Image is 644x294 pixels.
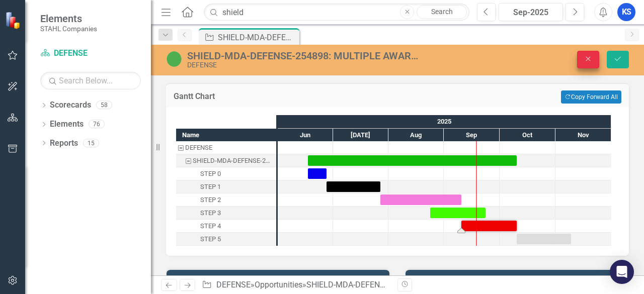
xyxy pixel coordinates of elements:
div: SHIELD-MDA-DEFENSE-254898: MULTIPLE AWARD SCALABLE HOMELAND INNOVATIVE ENTERPRISE LAYERED DEFENSE... [187,50,419,61]
div: 58 [96,101,112,110]
div: Task: Start date: 2025-07-27 End date: 2025-09-10 [176,193,276,207]
div: STEP 4 [176,220,276,233]
button: KS [617,3,635,21]
div: Task: Start date: 2025-09-10 End date: 2025-10-10 [461,221,517,231]
div: 15 [83,139,99,147]
div: 2025 [278,115,611,128]
a: DEFENSE [40,48,141,59]
div: STEP 3 [200,207,221,220]
div: STEP 4 [200,220,221,233]
div: Task: Start date: 2025-08-24 End date: 2025-09-23 [176,207,276,220]
div: DEFENSE [187,61,419,69]
div: Task: DEFENSE Start date: 2025-06-17 End date: 2025-06-18 [176,141,276,154]
div: STEP 2 [176,193,276,207]
div: SHIELD-MDA-DEFENSE-254898: MULTIPLE AWARD SCALABLE HOMELAND INNOVATIVE ENTERPRISE LAYERED DEFENSE... [193,154,273,167]
div: Task: Start date: 2025-08-24 End date: 2025-09-23 [430,208,486,218]
div: SHIELD-MDA-DEFENSE-254898: MULTIPLE AWARD SCALABLE HOMELAND INNOVATIVE ENTERPRISE LAYERED DEFENSE... [176,154,276,167]
div: Task: Start date: 2025-09-10 End date: 2025-10-10 [176,220,276,233]
a: DEFENSE [216,280,251,289]
a: Scorecards [50,100,91,111]
button: Copy Forward All [561,90,621,104]
div: DEFENSE [176,141,276,154]
h3: Gantt Chart [174,92,355,101]
div: Task: Start date: 2025-10-10 End date: 2025-11-09 [176,233,276,246]
div: Task: Start date: 2025-06-17 End date: 2025-06-27 [176,167,276,180]
h3: AQ:Notes (POC: [PERSON_NAME])([URL][DOMAIN_NAME]) [414,275,623,282]
div: Sep-2025 [502,7,559,19]
div: Jun [278,129,333,142]
div: STEP 5 [200,233,221,246]
input: Search ClearPoint... [204,4,469,21]
div: Task: Start date: 2025-06-17 End date: 2025-10-10 [176,154,276,167]
div: Jul [333,129,388,142]
a: Reports [50,138,78,149]
div: Open Intercom Messenger [610,260,634,284]
div: Task: Start date: 2025-06-27 End date: 2025-07-27 [176,180,276,193]
div: STEP 1 [200,180,221,193]
div: STEP 2 [200,193,221,207]
a: Elements [50,119,84,130]
div: Sep [444,129,500,142]
div: SHIELD-MDA-DEFENSE-254898: MULTIPLE AWARD SCALABLE HOMELAND INNOVATIVE ENTERPRISE LAYERED DEFENSE... [218,31,297,44]
div: Oct [500,129,555,142]
input: Search Below... [40,72,141,89]
a: Opportunities [255,280,302,289]
div: STEP 0 [176,167,276,180]
div: Name [176,129,276,141]
a: Search [417,5,467,19]
div: DEFENSE [185,141,212,154]
div: Task: Start date: 2025-06-17 End date: 2025-10-10 [308,155,517,166]
small: STAHL Companies [40,25,97,33]
button: Sep-2025 [499,3,563,21]
div: Aug [388,129,444,142]
div: Task: Start date: 2025-07-27 End date: 2025-09-10 [380,194,461,205]
div: Task: Start date: 2025-06-17 End date: 2025-06-27 [308,168,327,179]
div: Task: Start date: 2025-10-10 End date: 2025-11-09 [517,234,571,244]
div: STEP 0 [200,167,221,180]
div: » » [202,279,390,291]
div: 76 [89,120,105,129]
div: STEP 3 [176,207,276,220]
h3: I:Socioeconomic Status (POC: [PERSON_NAME]) ([URL][DOMAIN_NAME]) [175,275,384,290]
div: STEP 5 [176,233,276,246]
div: Nov [555,129,611,142]
span: Elements [40,13,97,25]
div: Task: Start date: 2025-06-27 End date: 2025-07-27 [327,181,380,192]
div: STEP 1 [176,180,276,193]
img: Active [166,51,182,67]
img: ClearPoint Strategy [5,11,23,29]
